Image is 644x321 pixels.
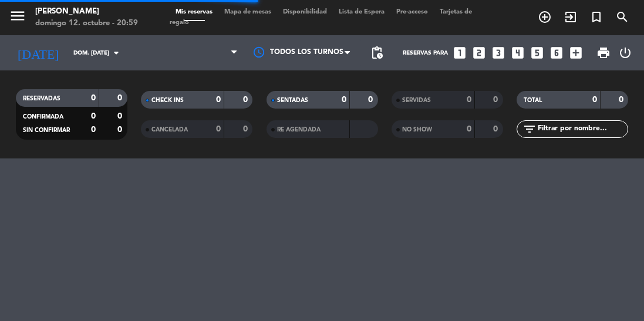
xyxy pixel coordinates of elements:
strong: 0 [493,125,500,133]
i: looks_5 [530,45,545,60]
span: Pre-acceso [390,9,434,15]
div: LOG OUT [615,35,635,70]
span: Reservas para [403,50,448,56]
span: Mis reservas [170,9,218,15]
i: looks_3 [491,45,506,60]
span: RESERVADAS [23,96,60,102]
i: looks_6 [549,45,564,60]
i: add_circle_outline [538,10,552,24]
i: looks_one [452,45,467,60]
input: Filtrar por nombre... [537,123,628,136]
strong: 0 [117,126,124,134]
i: [DATE] [9,40,68,65]
span: Lista de Espera [333,9,390,15]
strong: 0 [493,96,500,104]
span: NO SHOW [402,127,432,133]
strong: 0 [342,96,346,104]
strong: 0 [619,96,626,104]
i: menu [9,7,26,25]
strong: 0 [216,125,221,133]
strong: 0 [243,96,250,104]
i: search [615,10,629,24]
strong: 0 [117,112,124,120]
button: menu [9,7,26,29]
strong: 0 [216,96,221,104]
strong: 0 [91,126,96,134]
span: SIN CONFIRMAR [23,127,70,133]
span: SENTADAS [277,97,308,103]
strong: 0 [467,96,471,104]
strong: 0 [117,94,124,102]
strong: 0 [467,125,471,133]
i: arrow_drop_down [109,46,123,60]
span: print [596,46,611,60]
i: add_box [568,45,584,60]
div: domingo 12. octubre - 20:59 [35,18,138,29]
strong: 0 [91,94,96,102]
strong: 0 [368,96,375,104]
span: Disponibilidad [277,9,333,15]
i: looks_4 [510,45,525,60]
span: CANCELADA [151,127,188,133]
span: CHECK INS [151,97,184,103]
span: RE AGENDADA [277,127,321,133]
span: CONFIRMADA [23,114,63,120]
span: pending_actions [370,46,384,60]
span: SERVIDAS [402,97,431,103]
i: turned_in_not [589,10,603,24]
i: exit_to_app [564,10,578,24]
strong: 0 [243,125,250,133]
i: looks_two [471,45,487,60]
span: TOTAL [524,97,542,103]
strong: 0 [592,96,597,104]
strong: 0 [91,112,96,120]
div: [PERSON_NAME] [35,6,138,18]
i: filter_list [522,122,537,136]
i: power_settings_new [618,46,632,60]
span: Mapa de mesas [218,9,277,15]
